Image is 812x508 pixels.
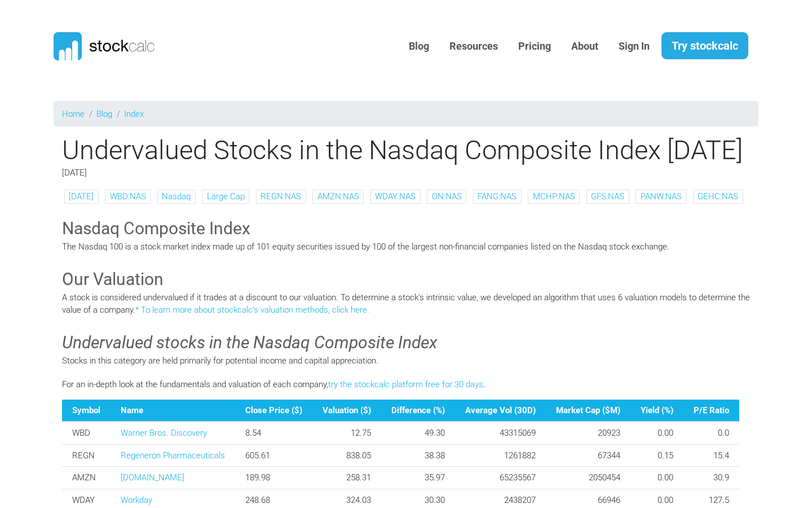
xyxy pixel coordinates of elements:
[124,109,144,119] a: Index
[641,191,682,202] a: PANW:NAS
[381,444,455,467] td: 38.38
[62,217,750,240] h3: Nasdaq Composite Index
[62,331,750,354] h3: Undervalued stocks in the Nasdaq Composite Index
[381,422,455,444] td: 49.30
[591,191,624,202] a: GFS:NAS
[121,495,152,505] a: Workday
[261,191,301,202] a: REGN:NAS
[312,422,381,444] td: 12.75
[546,467,630,489] td: 2050454
[533,191,575,202] a: MCHP:NAS
[121,472,184,483] a: [DOMAIN_NAME]
[630,400,683,422] th: Yield (%)
[110,191,146,202] a: WBD:NAS
[683,467,739,489] td: 30.9
[381,467,455,489] td: 35.97
[62,240,750,253] p: The Nasdaq 100 is a stock market index made up of 101 equity securities issued by 100 of the larg...
[312,400,381,422] th: Valuation ($)
[683,400,739,422] th: P/E Ratio
[630,444,683,467] td: 0.15
[546,444,630,467] td: 67344
[683,444,739,467] td: 15.4
[683,422,739,444] td: 0.0
[62,354,750,367] p: Stocks in this category are held primarily for potential income and capital appreciation.
[630,422,683,444] td: 0.00
[455,467,546,489] td: 65235567
[400,33,438,60] a: Blog
[312,467,381,489] td: 258.31
[62,378,750,391] p: For an in-depth look at the fundamentals and valuation of each company, .
[563,33,607,60] a: About
[54,134,758,166] h1: Undervalued Stocks in the Nasdaq Composite Index [DATE]
[62,168,87,178] span: [DATE]
[546,422,630,444] td: 20923
[62,268,750,291] h3: Our Valuation
[661,32,748,59] a: Try stockcalc
[610,33,658,60] a: Sign In
[121,450,225,461] a: Regeneron Pharmaceuticals
[455,400,546,422] th: Average Vol (30D)
[69,191,94,202] a: [DATE]
[478,191,517,202] a: FANG:NAS
[630,467,683,489] td: 0.00
[312,444,381,467] td: 838.05
[328,379,483,389] a: try the stockcalc platform free for 30 days
[455,444,546,467] td: 1261882
[62,400,111,422] th: Symbol
[207,191,245,202] a: Large Cap
[54,101,758,126] nav: breadcrumb
[455,422,546,444] td: 43315069
[62,109,85,119] a: Home
[121,428,207,438] a: Warner Bros. Discovery
[111,400,235,422] th: Name
[62,422,111,444] td: WBD
[141,305,369,315] a: To learn more about stockcalc’s valuation methods, click here.
[375,191,416,202] a: WDAY:NAS
[62,467,111,489] td: AMZN
[235,422,312,444] td: 8.54
[235,400,312,422] th: Close Price ($)
[235,467,312,489] td: 189.98
[162,191,191,202] a: Nasdaq
[62,291,750,317] p: A stock is considered undervalued if it trades at a discount to our valuation. To determine a sto...
[441,33,506,60] a: Resources
[235,444,312,467] td: 605.61
[381,400,455,422] th: Difference (%)
[432,191,462,202] a: ON:NAS
[317,191,359,202] a: AMZN:NAS
[62,444,111,467] td: REGN
[96,109,112,119] a: Blog
[698,191,738,202] a: GEHC:NAS
[510,33,559,60] a: Pricing
[546,400,630,422] th: Market Cap ($M)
